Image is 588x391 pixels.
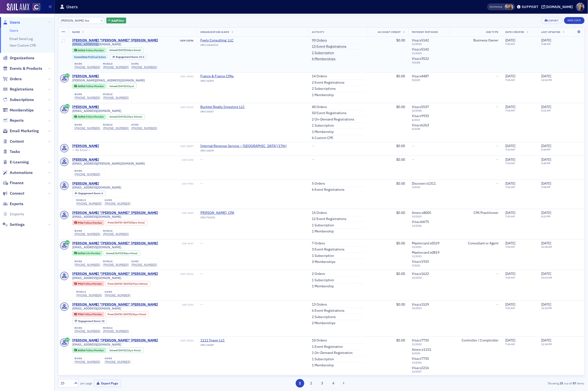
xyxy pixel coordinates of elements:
[74,62,100,65] div: work
[84,221,102,224] span: Fellow Member
[312,117,355,122] a: 2 On-Demand Registrations
[72,302,158,307] a: [PERSON_NAME] "[PERSON_NAME]" [PERSON_NAME]
[72,74,99,79] a: [PERSON_NAME]
[100,18,104,22] button: ×
[109,85,119,88] span: Joined :
[74,232,100,236] a: [PHONE_NUMBER]
[58,17,105,24] input: Search…
[312,211,327,215] a: 15 Orders
[564,17,585,24] a: New User
[307,379,315,388] button: 2
[312,351,353,355] a: 1 On-Demand Registration
[107,83,137,89] div: Joined: 1984-08-06 00:00:00
[72,48,106,53] div: Active: Active: Fellow Member
[74,329,100,333] div: [PHONE_NUMBER]
[312,130,334,134] a: 1 Membership
[541,78,552,82] time: 12:00 PM
[541,5,575,9] button: [DOMAIN_NAME]
[200,105,245,109] a: Buchtel Realty Investors LLC
[496,74,498,78] span: —
[505,38,515,42] span: [DATE]
[159,39,193,42] div: USR-13296
[508,4,513,10] span: Sheila Duggan
[118,48,126,52] span: [DATE]
[312,30,325,34] span: Activity
[378,30,401,34] span: Account Credit
[200,149,287,154] div: ORG-14209
[396,74,405,78] span: $0.00
[505,144,515,148] span: [DATE]
[505,78,515,82] time: 7:00 AM
[78,312,84,316] span: Prior
[33,3,40,11] img: SailAMX
[107,114,145,120] div: Joined: 1999-09-30 00:00:00
[10,76,22,82] span: Orders
[10,201,23,207] span: Exports
[505,148,515,151] time: 7:00 AM
[312,315,336,319] a: 2 Subscriptions
[412,38,429,42] span: Visa : x5142
[106,18,126,24] button: AddFilter
[3,222,25,227] a: Settings
[72,105,99,109] a: [PERSON_NAME]
[505,30,524,34] span: Date Created
[312,345,343,349] a: 1 Event Registration
[3,149,20,154] a: Tasks
[412,157,415,162] span: —
[74,172,100,176] div: [PHONE_NUMBER]
[86,84,104,88] span: Fellow Member
[78,84,86,88] span: Active
[3,128,39,134] a: Email Marketing
[10,37,33,41] a: Email Send Log
[200,144,287,148] span: Internal Revenue Service – Denver (17th)
[116,56,144,58] div: 23.2
[105,360,131,364] div: [PHONE_NUMBER]
[3,180,24,186] a: Finance
[72,148,91,152] span: — No Email —
[118,85,134,88] div: (41yrs)
[505,4,510,10] span: Pamela Galey-Coleman
[86,115,104,118] span: Fellow Member
[312,38,327,43] a: 99 Orders
[541,30,560,34] span: Last Updated
[3,20,20,25] a: Users
[312,93,334,97] a: 1 Membership
[74,85,104,88] a: Active Fellow Member
[72,54,108,60] div: Committee:
[74,96,100,100] a: [PHONE_NUMBER]
[100,106,193,109] div: USR-10031
[3,118,24,123] a: Reports
[72,181,99,186] a: [PERSON_NAME]
[131,263,157,267] a: [PHONE_NUMBER]
[200,157,203,162] span: —
[72,114,106,120] div: Active: Active: Fellow Member
[3,191,24,196] a: Connect
[72,158,99,162] div: [PERSON_NAME]
[541,109,551,112] time: 5:01 AM
[76,293,102,297] div: [PHONE_NUMBER]
[312,157,315,162] span: —
[505,157,515,162] span: [DATE]
[84,312,102,316] span: Fellow Member
[74,49,104,52] a: Active Fellow Member
[412,123,429,127] span: Visa : x6263
[10,170,33,175] span: Automations
[131,65,157,69] div: [PHONE_NUMBER]
[200,38,245,43] a: Feely Consulting, LLC
[78,282,84,285] span: Prior
[131,126,157,130] a: [PHONE_NUMBER]
[29,3,40,11] a: View Homepage
[505,42,515,46] time: 7:00 AM
[109,115,119,118] span: Joined :
[103,329,129,333] a: [PHONE_NUMBER]
[200,43,245,48] div: ORG-13642723
[200,211,245,215] span: Pamela F. Fraser, CPA
[103,232,129,236] a: [PHONE_NUMBER]
[131,62,157,65] div: home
